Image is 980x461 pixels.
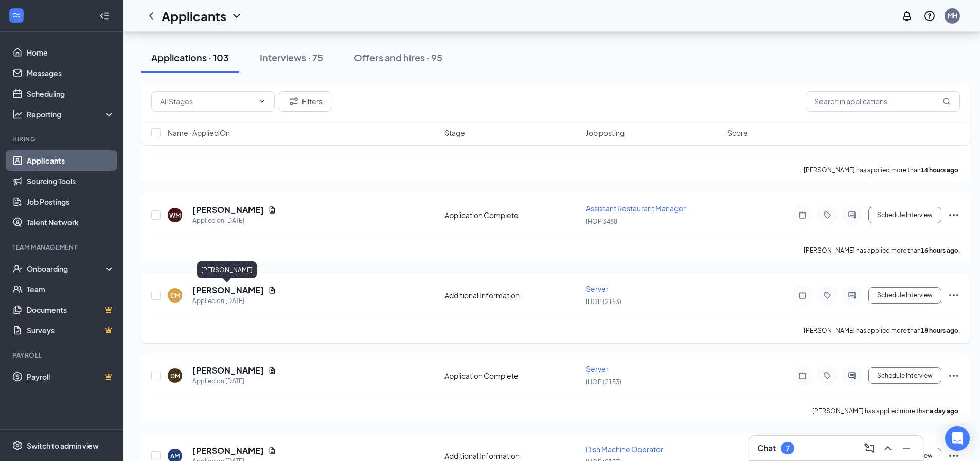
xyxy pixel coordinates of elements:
a: PayrollCrown [27,366,115,387]
b: 14 hours ago [921,166,958,174]
b: 16 hours ago [921,246,958,254]
svg: QuestionInfo [923,10,936,22]
div: 7 [786,444,790,453]
div: Applied on [DATE] [192,296,276,306]
div: Open Intercom Messenger [945,426,970,451]
span: IHOP (2153) [586,378,621,386]
svg: Collapse [99,11,110,21]
a: Applicants [27,150,115,171]
svg: WorkstreamLogo [11,10,22,21]
svg: Filter [288,95,300,108]
h5: [PERSON_NAME] [192,445,264,456]
input: Search in applications [806,91,960,112]
span: Job posting [586,128,625,138]
span: Assistant Restaurant Manager [586,204,686,213]
svg: Document [268,206,276,214]
div: Interviews · 75 [260,51,323,64]
svg: Ellipses [948,369,960,382]
button: Schedule Interview [868,367,941,384]
svg: ComposeMessage [863,442,876,454]
div: Applications · 103 [151,51,229,64]
b: a day ago [930,407,958,415]
span: Stage [444,128,465,138]
svg: Document [268,366,276,375]
span: Dish Machine Operator [586,445,663,454]
svg: ChevronLeft [145,10,157,22]
p: [PERSON_NAME] has applied more than . [812,406,960,415]
svg: Ellipses [948,289,960,302]
a: Sourcing Tools [27,171,115,191]
svg: Note [796,291,809,299]
div: Additional Information [444,451,580,461]
div: Switch to admin view [27,440,99,451]
div: Additional Information [444,290,580,300]
a: Talent Network [27,212,115,233]
div: Hiring [12,135,113,144]
p: [PERSON_NAME] has applied more than . [804,166,960,174]
span: Name · Applied On [168,128,230,138]
svg: Notifications [901,10,913,22]
button: ChevronUp [880,440,896,456]
svg: Analysis [12,109,23,119]
svg: Minimize [900,442,913,454]
div: Applied on [DATE] [192,216,276,226]
button: Minimize [898,440,915,456]
div: Application Complete [444,210,580,220]
b: 18 hours ago [921,327,958,334]
svg: Note [796,211,809,219]
div: AM [170,452,180,460]
svg: ActiveChat [846,371,858,380]
button: Filter Filters [279,91,331,112]
span: Score [727,128,748,138]
svg: Tag [821,291,833,299]
span: Server [586,284,609,293]
svg: Note [796,371,809,380]
input: All Stages [160,96,254,107]
div: MH [948,11,957,20]
h5: [PERSON_NAME] [192,204,264,216]
h1: Applicants [162,7,226,25]
span: Server [586,364,609,374]
svg: Document [268,286,276,294]
div: Payroll [12,351,113,360]
a: DocumentsCrown [27,299,115,320]
a: Messages [27,63,115,83]
div: Reporting [27,109,115,119]
svg: ActiveChat [846,211,858,219]
svg: ChevronDown [230,10,243,22]
div: DM [170,371,180,380]
a: Team [27,279,115,299]
a: SurveysCrown [27,320,115,341]
p: [PERSON_NAME] has applied more than . [804,326,960,335]
svg: Document [268,447,276,455]
button: Schedule Interview [868,207,941,223]
svg: Settings [12,440,23,451]
div: CM [170,291,180,300]
h5: [PERSON_NAME] [192,365,264,376]
svg: ChevronUp [882,442,894,454]
svg: Ellipses [948,209,960,221]
p: [PERSON_NAME] has applied more than . [804,246,960,255]
div: Onboarding [27,263,106,274]
svg: UserCheck [12,263,23,274]
svg: MagnifyingGlass [942,97,951,105]
button: ComposeMessage [861,440,878,456]
span: IHOP 3488 [586,218,617,225]
div: Offers and hires · 95 [354,51,442,64]
a: Job Postings [27,191,115,212]
div: Applied on [DATE] [192,376,276,386]
h5: [PERSON_NAME] [192,285,264,296]
button: Schedule Interview [868,287,941,304]
a: Home [27,42,115,63]
h3: Chat [757,442,776,454]
span: IHOP (2153) [586,298,621,306]
div: [PERSON_NAME] [197,261,257,278]
svg: ChevronDown [258,97,266,105]
svg: ActiveChat [846,291,858,299]
div: Team Management [12,243,113,252]
div: WM [169,211,181,220]
a: Scheduling [27,83,115,104]
svg: Tag [821,211,833,219]
div: Application Complete [444,370,580,381]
